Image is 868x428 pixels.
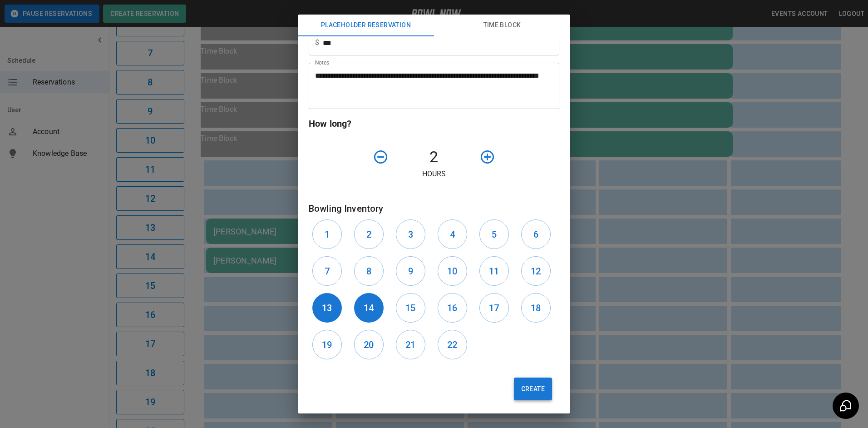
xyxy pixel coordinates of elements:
h6: 18 [531,301,541,315]
button: 15 [396,293,425,323]
button: Placeholder Reservation [298,15,434,36]
h6: 9 [408,264,413,279]
h6: 19 [322,338,332,352]
p: Hours [309,169,559,179]
h6: 13 [322,301,332,315]
button: 2 [354,219,384,249]
button: 3 [396,219,425,249]
h6: 17 [489,301,499,315]
h6: 21 [405,338,415,352]
h6: Bowling Inventory [309,201,559,216]
h6: 20 [364,338,374,352]
button: 10 [438,256,467,286]
h6: 4 [450,227,455,242]
button: 21 [396,330,425,359]
h6: 6 [533,227,538,242]
button: 13 [312,293,342,323]
button: 20 [354,330,384,359]
h6: 11 [489,264,499,279]
h6: 22 [447,338,457,352]
button: 14 [354,293,384,323]
h4: 2 [392,148,476,167]
h6: 10 [447,264,457,279]
h6: 12 [531,264,541,279]
button: 8 [354,256,384,286]
h6: 2 [366,227,371,242]
h6: 14 [364,301,374,315]
h6: 8 [366,264,371,279]
button: 4 [438,219,467,249]
button: 5 [479,219,509,249]
h6: 5 [492,227,497,242]
h6: 16 [447,301,457,315]
button: 16 [438,293,467,323]
button: 12 [521,256,551,286]
button: 22 [438,330,467,359]
h6: 3 [408,227,413,242]
p: $ [315,37,319,48]
button: 17 [479,293,509,323]
button: 7 [312,256,342,286]
button: 6 [521,219,551,249]
h6: 1 [325,227,330,242]
h6: How long? [309,116,559,131]
h6: 7 [325,264,330,279]
button: Time Block [434,15,570,36]
button: 11 [479,256,509,286]
button: 18 [521,293,551,323]
button: Create [514,378,552,400]
button: 1 [312,219,342,249]
h6: 15 [405,301,415,315]
button: 9 [396,256,425,286]
button: 19 [312,330,342,359]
